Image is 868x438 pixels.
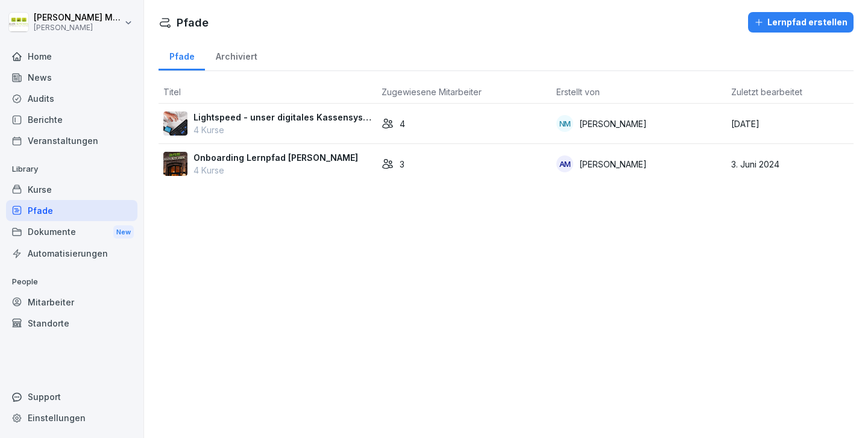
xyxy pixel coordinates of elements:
p: [DATE] [731,117,849,130]
a: Standorte [6,313,137,334]
img: l6qjhl9rz7sybgh3t81c3zrc.png [163,152,187,176]
div: Dokumente [6,221,137,243]
div: Lernpfad erstellen [754,16,848,29]
img: j2q8dvejerr7jge3cuk2pvs9.png [163,111,187,136]
button: Lernpfad erstellen [748,12,854,33]
div: New [113,225,134,239]
a: Mitarbeiter [6,292,137,313]
p: [PERSON_NAME] [34,23,122,32]
a: Einstellungen [6,407,137,428]
a: Automatisierungen [6,243,137,264]
p: 3 [400,158,404,171]
a: Home [6,46,137,67]
div: NM [556,115,573,132]
a: Berichte [6,109,137,130]
a: Kurse [6,179,137,200]
p: Onboarding Lernpfad [PERSON_NAME] [193,151,358,164]
span: Erstellt von [556,87,600,97]
p: [PERSON_NAME] [579,117,647,130]
a: Pfade [6,200,137,221]
span: Zugewiesene Mitarbeiter [382,87,482,97]
span: Zuletzt bearbeitet [731,87,802,97]
p: Library [6,160,137,179]
p: 3. Juni 2024 [731,158,849,171]
a: Pfade [159,40,205,70]
div: Support [6,386,137,407]
span: Titel [163,87,181,97]
a: News [6,67,137,88]
a: Audits [6,88,137,109]
a: Veranstaltungen [6,130,137,151]
p: 4 Kurse [193,124,372,136]
p: People [6,272,137,292]
a: Archiviert [205,40,268,70]
p: 4 Kurse [193,164,358,177]
div: AM [556,155,573,172]
p: [PERSON_NAME] Müller [34,13,122,23]
p: [PERSON_NAME] [579,158,647,171]
h1: Pfade [177,14,209,31]
p: 4 [400,117,405,130]
a: DokumenteNew [6,221,137,243]
p: Lightspeed - unser digitales Kassensystem [193,111,372,124]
